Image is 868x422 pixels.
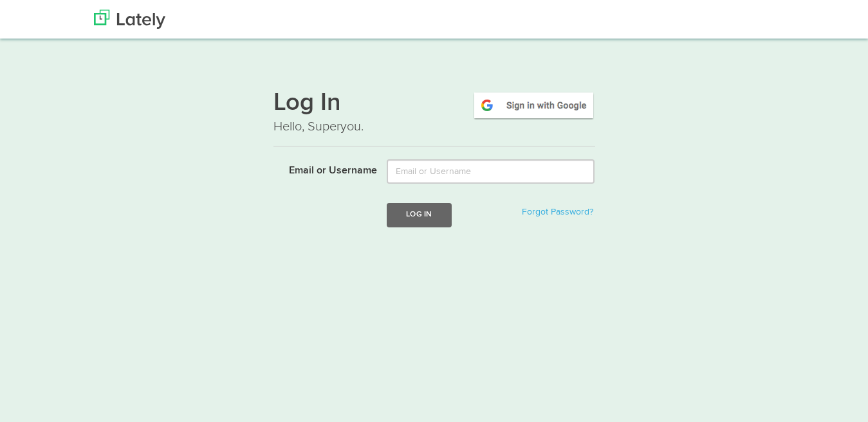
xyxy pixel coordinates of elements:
button: Log In [387,203,451,227]
a: Forgot Password? [522,207,593,216]
p: Hello, Superyou. [273,118,595,136]
label: Email or Username [264,159,378,179]
input: Email or Username [387,159,595,184]
h1: Log In [273,91,595,118]
img: google-signin.png [472,91,595,120]
img: Lately [94,10,165,29]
